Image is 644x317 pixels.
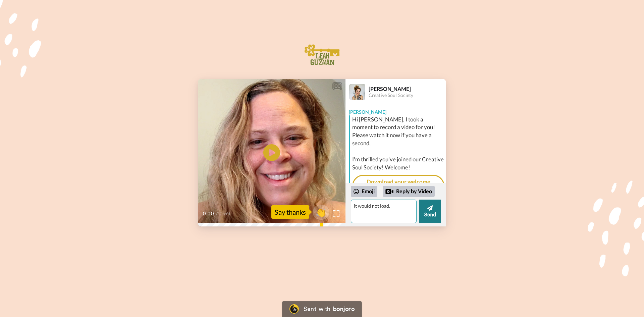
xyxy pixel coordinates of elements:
[351,186,377,197] div: Emoji
[351,200,417,223] textarea: it would not load.
[203,210,214,218] span: 0:00
[385,188,393,196] div: Reply by Video
[303,42,341,69] img: Welcome committee logo
[219,210,231,218] span: 0:59
[419,200,441,223] button: Send
[216,210,218,218] span: /
[383,186,435,197] div: Reply by Video
[313,205,329,220] button: 👏
[345,105,446,115] div: [PERSON_NAME]
[313,207,329,217] span: 👏
[271,205,309,219] div: Say thanks
[333,83,341,90] div: CC
[369,93,446,98] div: Creative Soul Society
[352,175,444,197] a: Download your welcome guide!
[333,210,339,217] img: Full screen
[349,84,365,100] img: Profile Image
[369,86,446,92] div: [PERSON_NAME]
[352,115,444,172] div: Hi [PERSON_NAME], I took a moment to record a video for you! Please watch it now if you have a se...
